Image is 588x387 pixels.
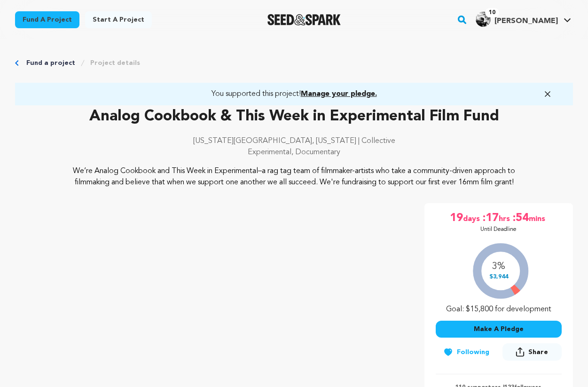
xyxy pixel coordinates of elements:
[85,11,152,28] a: Start a project
[499,211,512,226] span: hrs
[450,211,463,226] span: 19
[267,14,341,25] a: Seed&Spark Homepage
[502,343,562,361] button: Share
[485,8,499,17] span: 10
[436,321,562,338] button: Make A Pledge
[436,344,497,361] button: Following
[494,17,558,25] span: [PERSON_NAME]
[480,226,517,233] p: Until Deadline
[528,348,548,357] span: Share
[474,10,573,27] a: Kate H.'s Profile
[512,211,529,226] span: :54
[529,211,547,226] span: mins
[15,11,79,28] a: Fund a project
[90,58,140,68] a: Project details
[26,58,75,68] a: Fund a project
[476,12,558,27] div: Kate H.'s Profile
[15,105,573,128] p: Analog Cookbook & This Week in Experimental Film Fund
[474,10,573,30] span: Kate H.'s Profile
[482,211,499,226] span: :17
[71,166,517,188] p: We’re Analog Cookbook and This Week in Experimental–a rag tag team of filmmaker-artists who take ...
[15,135,573,147] p: [US_STATE][GEOGRAPHIC_DATA], [US_STATE] | Collective
[502,343,562,364] span: Share
[15,58,573,68] div: Breadcrumb
[267,14,341,25] img: Seed&Spark Logo Dark Mode
[26,88,562,100] a: You supported this project!Manage your pledge.
[463,211,482,226] span: days
[301,90,377,98] span: Manage your pledge.
[15,147,573,158] p: Experimental, Documentary
[476,12,491,27] img: KatieRedScarlett.jpg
